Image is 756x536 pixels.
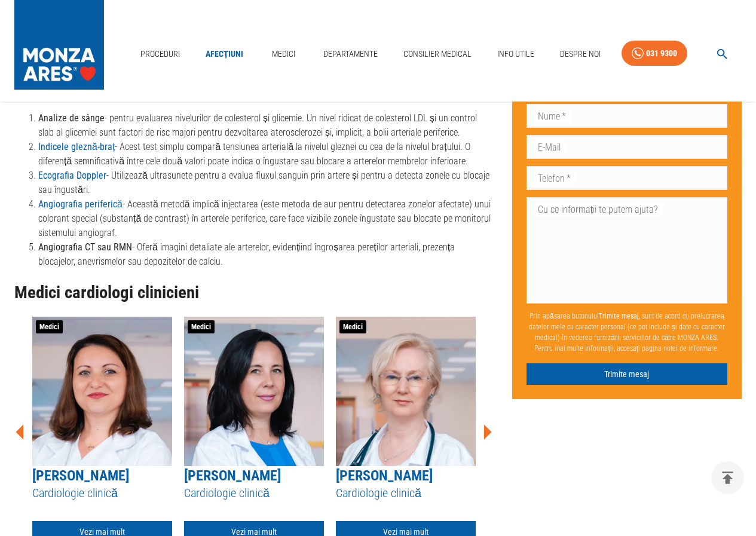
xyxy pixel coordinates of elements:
[339,320,366,333] span: Medici
[38,197,493,240] li: - Această metodă implică injectarea (este metoda de aur pentru detectarea zonelor afectate) unui ...
[38,112,105,124] strong: Analize de sânge
[336,485,476,501] h5: Cardiologie clinică
[32,485,172,501] h5: Cardiologie clinică
[14,283,493,302] h2: Medici cardiologi clinicieni
[38,111,493,140] li: - pentru evaluarea nivelurilor de colesterol și glicemie. Un nivel ridicat de colesterol LDL și u...
[38,240,493,269] li: - Oferă imagini detaliate ale arterelor, evidențiind îngroșarea pereților arteriali, prezența blo...
[646,46,677,61] div: 031 9300
[38,141,115,152] a: Indicele gleznă-braț
[184,467,281,484] a: [PERSON_NAME]
[711,461,744,494] button: delete
[38,169,493,197] li: - Utilizează ultrasunete pentru a evalua fluxul sanguin prin artere și pentru a detecta zonele cu...
[599,312,639,320] b: Trimite mesaj
[38,198,123,210] a: Angiografia periferică
[555,42,605,66] a: Despre Noi
[38,170,106,181] a: Ecografia Doppler
[399,42,476,66] a: Consilier Medical
[527,363,727,385] button: Trimite mesaj
[32,467,129,484] a: [PERSON_NAME]
[188,320,215,333] span: Medici
[527,306,727,359] p: Prin apăsarea butonului , sunt de acord cu prelucrarea datelor mele cu caracter personal (ce pot ...
[201,42,249,66] a: Afecțiuni
[184,485,324,501] h5: Cardiologie clinică
[38,140,493,169] li: - Acest test simplu compară tensiunea arterială la nivelul gleznei cu cea de la nivelul brațului....
[36,320,63,333] span: Medici
[136,42,185,66] a: Proceduri
[319,42,382,66] a: Departamente
[264,42,302,66] a: Medici
[336,467,433,484] a: [PERSON_NAME]
[492,42,539,66] a: Info Utile
[38,241,132,253] strong: Angiografia CT sau RMN
[622,41,687,66] a: 031 9300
